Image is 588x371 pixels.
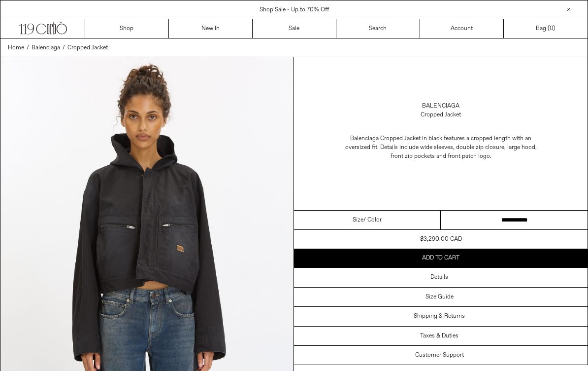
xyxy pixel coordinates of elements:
[342,129,539,166] p: Balenciaga Cropped Jacket in black features a cropped length with an oversized fit. Details inclu...
[504,19,588,38] a: Bag ()
[294,249,588,267] button: Add to cart
[420,333,458,339] h3: Taxes & Duties
[422,254,459,262] span: Add to cart
[421,111,461,119] div: Cropped Jacket
[550,24,555,33] span: )
[425,294,454,300] h3: Size Guide
[63,43,65,52] span: /
[420,19,504,38] a: Account
[420,235,462,244] div: $3,290.00 CAD
[414,313,465,320] h3: Shipping & Returns
[8,44,24,52] span: Home
[363,216,382,224] span: / Color
[353,216,363,224] span: Size
[67,44,108,52] span: Cropped Jacket
[253,19,336,38] a: Sale
[32,43,60,52] a: Balenciaga
[169,19,253,38] a: New In
[27,43,29,52] span: /
[8,43,24,52] a: Home
[336,19,420,38] a: Search
[430,274,448,281] h3: Details
[415,352,464,359] h3: Customer Support
[550,25,553,33] span: 0
[422,102,459,111] a: Balenciaga
[260,6,329,14] a: Shop Sale - Up to 70% Off
[85,19,169,38] a: Shop
[32,44,60,52] span: Balenciaga
[67,43,108,52] a: Cropped Jacket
